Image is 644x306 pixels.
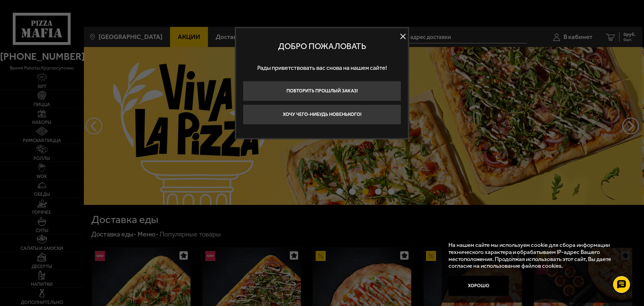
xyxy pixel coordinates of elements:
p: Рады приветствовать вас снова на нашем сайте! [243,58,401,78]
button: Хорошо [448,276,509,296]
p: На нашем сайте мы используем cookie для сбора информации технического характера и обрабатываем IP... [448,242,624,269]
p: Добро пожаловать [243,41,401,51]
button: Повторить прошлый заказ! [243,81,401,101]
button: Хочу чего-нибудь новенького! [243,104,401,125]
